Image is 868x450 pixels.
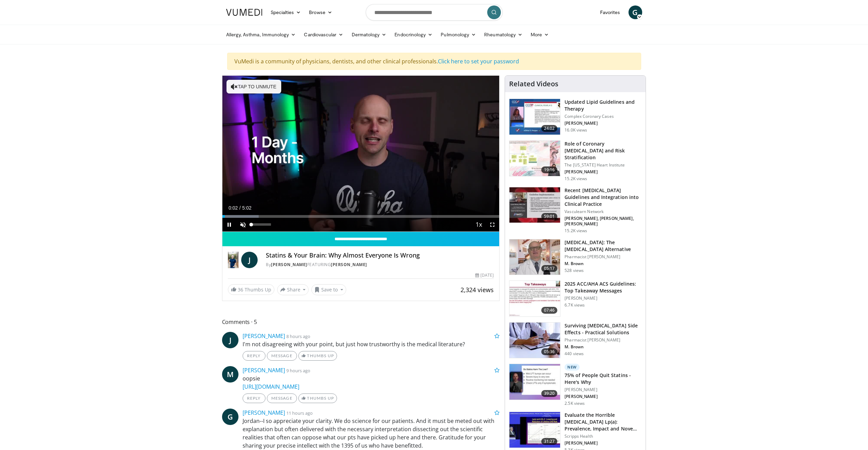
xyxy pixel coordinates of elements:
[271,262,307,267] a: [PERSON_NAME]
[267,393,297,403] a: Message
[565,187,642,208] h3: Recent [MEDICAL_DATA] Guidelines and Integration into Clinical Practice
[565,337,642,343] p: Pharmacist [PERSON_NAME]
[222,28,300,41] a: Allergy, Asthma, Immunology
[565,216,642,227] p: [PERSON_NAME], [PERSON_NAME], [PERSON_NAME]
[472,218,485,232] button: Playback Rate
[565,169,642,175] p: [PERSON_NAME]
[298,393,337,403] a: Thumbs Up
[509,364,560,400] img: 79764dec-74e5-4d11-9932-23f29d36f9dc.150x105_q85_crop-smart_upscale.jpg
[222,218,236,232] button: Pause
[509,280,642,317] a: 07:46 2025 ACC/AHA ACS Guidelines: Top Takeaway Messages [PERSON_NAME] 6.7K views
[541,348,558,355] span: 05:36
[222,332,238,348] a: J
[565,387,642,392] p: [PERSON_NAME]
[509,323,560,358] img: 1778299e-4205-438f-a27e-806da4d55abe.150x105_q85_crop-smart_upscale.jpg
[267,351,297,361] a: Message
[298,351,337,361] a: Thumbs Up
[222,366,238,383] span: M
[243,409,285,416] a: [PERSON_NAME]
[461,286,494,294] span: 2,324 views
[222,76,500,232] video-js: Video Player
[565,140,642,161] h3: Role of Coronary [MEDICAL_DATA] and Risk Stratification
[565,364,580,371] p: New
[437,28,480,41] a: Pulmonology
[311,284,346,295] button: Save to
[305,5,336,19] a: Browse
[226,9,262,16] img: VuMedi Logo
[300,28,347,41] a: Cardiovascular
[509,239,642,275] a: 05:17 [MEDICAL_DATA]: The [MEDICAL_DATA] Alternative Pharmacist [PERSON_NAME] M. Brown 528 views
[243,332,285,340] a: [PERSON_NAME]
[509,364,642,406] a: 39:20 New 75% of People Quit Statins - Here's Why [PERSON_NAME] [PERSON_NAME] 2.5K views
[565,351,584,357] p: 440 views
[509,322,642,359] a: 05:36 Surviving [MEDICAL_DATA] Side Effects - Practical Solutions Pharmacist [PERSON_NAME] M. Bro...
[509,412,560,448] img: f6e6f883-ccb1-4253-bcd6-da3bfbdd46bb.150x105_q85_crop-smart_upscale.jpg
[390,28,437,41] a: Endocrinology
[565,268,584,273] p: 528 views
[366,4,503,21] input: Search topics, interventions
[243,374,500,391] p: oopsie
[565,239,642,253] h3: [MEDICAL_DATA]: The [MEDICAL_DATA] Alternative
[242,205,251,211] span: 5:02
[541,265,558,272] span: 05:17
[243,383,299,390] a: [URL][DOMAIN_NAME]
[229,205,238,211] span: 0:02
[331,262,367,267] a: [PERSON_NAME]
[238,286,243,293] span: 36
[222,317,500,326] span: Comments 5
[565,99,642,112] h3: Updated Lipid Guidelines and Therapy
[251,223,271,226] div: Volume Level
[565,261,642,266] p: M. Brown
[228,284,274,295] a: 36 Thumbs Up
[239,205,241,211] span: /
[596,5,624,19] a: Favorites
[241,252,258,268] a: J
[236,218,250,232] button: Unmute
[527,28,553,41] a: More
[243,351,265,361] a: Reply
[565,127,587,133] p: 16.0K views
[565,322,642,336] h3: Surviving [MEDICAL_DATA] Side Effects - Practical Solutions
[541,438,558,445] span: 31:27
[228,252,239,268] img: Dr. Jordan Rennicke
[541,166,558,173] span: 19:16
[509,281,560,316] img: 369ac253-1227-4c00-b4e1-6e957fd240a8.150x105_q85_crop-smart_upscale.jpg
[480,28,527,41] a: Rheumatology
[509,140,642,182] a: 19:16 Role of Coronary [MEDICAL_DATA] and Risk Stratification The [US_STATE] Heart Institute [PER...
[438,58,519,65] a: Click here to set your password
[565,280,642,294] h3: 2025 ACC/AHA ACS Guidelines: Top Takeaway Messages
[565,440,642,446] p: [PERSON_NAME]
[243,417,500,450] p: Jordan--I so appreciate your clarity. We do science for our patients. And it must be meted out wi...
[286,410,313,416] small: 11 hours ago
[509,141,560,176] img: 1efa8c99-7b8a-4ab5-a569-1c219ae7bd2c.150x105_q85_crop-smart_upscale.jpg
[286,367,310,374] small: 9 hours ago
[509,99,642,135] a: 24:02 Updated Lipid Guidelines and Therapy Complex Coronary Cases [PERSON_NAME] 16.0K views
[509,187,560,223] img: 87825f19-cf4c-4b91-bba1-ce218758c6bb.150x105_q85_crop-smart_upscale.jpg
[565,401,585,406] p: 2.5K views
[565,121,642,126] p: [PERSON_NAME]
[243,366,285,374] a: [PERSON_NAME]
[226,80,281,93] button: Tap to unmute
[565,209,642,214] p: Vasculearn Network
[565,254,642,260] p: Pharmacist [PERSON_NAME]
[565,372,642,386] h3: 75% of People Quit Statins - Here's Why
[277,284,309,295] button: Share
[565,228,587,234] p: 15.2K views
[565,296,642,301] p: [PERSON_NAME]
[629,5,642,19] a: G
[541,390,558,397] span: 39:20
[541,125,558,132] span: 24:02
[227,53,641,70] div: VuMedi is a community of physicians, dentists, and other clinical professionals.
[565,162,642,168] p: The [US_STATE] Heart Institute
[267,5,305,19] a: Specialties
[565,344,642,350] p: M. Brown
[222,409,238,425] span: G
[565,302,585,308] p: 6.7K views
[286,333,310,339] small: 8 hours ago
[485,218,499,232] button: Fullscreen
[509,187,642,234] a: 59:01 Recent [MEDICAL_DATA] Guidelines and Integration into Clinical Practice Vasculearn Network ...
[541,213,558,220] span: 59:01
[243,340,500,348] p: I'm not disagreeing with your point, but just how trustworthy is the medical literature?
